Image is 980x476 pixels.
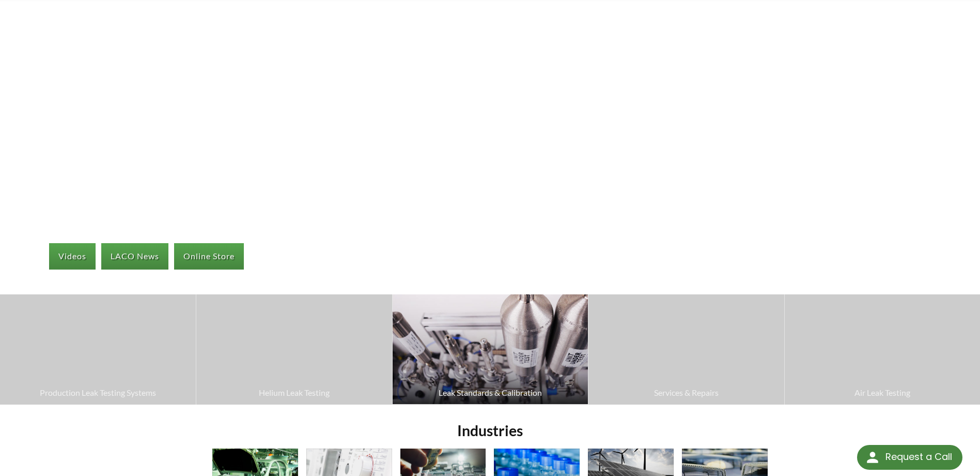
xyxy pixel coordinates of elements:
[174,243,244,269] a: Online Store
[857,445,962,470] div: Request a Call
[393,294,588,404] img: Calibrated Leak Standards image
[885,445,952,469] div: Request a Call
[5,386,191,399] span: Production Leak Testing Systems
[196,294,392,404] a: Helium Leak Testing
[785,294,980,404] a: Air Leak Testing
[864,449,881,466] img: round button
[398,386,583,399] span: Leak Standards & Calibration
[201,386,386,399] span: Helium Leak Testing
[393,294,588,404] a: Leak Standards & Calibration
[588,294,784,404] a: Services & Repairs
[594,386,779,399] span: Services & Repairs
[790,386,975,399] span: Air Leak Testing
[49,243,96,269] a: Videos
[208,421,771,440] h2: Industries
[101,243,168,269] a: LACO News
